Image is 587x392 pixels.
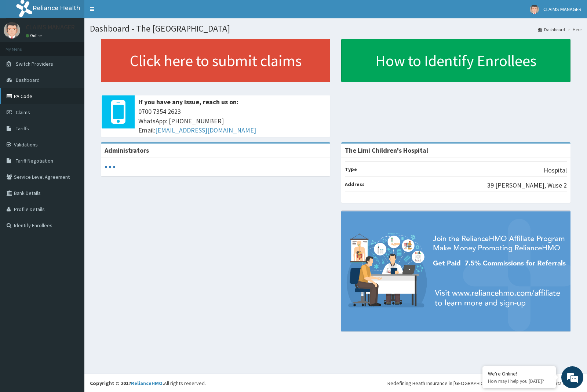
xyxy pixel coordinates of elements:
img: User Image [530,5,539,14]
p: How may I help you today? [488,378,550,384]
p: Hospital [544,166,567,175]
b: If you have any issue, reach us on: [138,98,238,106]
b: Address [345,181,365,188]
span: Switch Providers [16,61,53,67]
a: Click here to submit claims [101,39,330,82]
b: Administrators [105,146,149,155]
div: We're Online! [488,370,550,377]
span: CLAIMS MANAGER [543,6,581,12]
strong: Copyright © 2017 . [90,380,164,386]
h1: Dashboard - The [GEOGRAPHIC_DATA] [90,24,581,33]
span: Tariff Negotiation [16,157,53,164]
span: Claims [16,109,30,116]
span: Dashboard [16,77,40,83]
svg: audio-loading [105,161,116,173]
p: 39 [PERSON_NAME], Wuse 2 [487,181,567,190]
strong: The Limi Children's Hospital [345,146,428,155]
span: Tariffs [16,125,29,132]
a: Dashboard [538,26,565,33]
b: Type [345,166,357,173]
img: User Image [4,22,20,39]
img: provider-team-banner.png [341,211,570,331]
li: Here [566,26,581,33]
a: [EMAIL_ADDRESS][DOMAIN_NAME] [155,126,256,134]
span: 0700 7354 2623 WhatsApp: [PHONE_NUMBER] Email: [138,107,327,135]
p: CLAIMS MANAGER [26,24,75,30]
a: RelianceHMO [131,380,163,386]
a: Online [26,33,43,38]
div: Redefining Heath Insurance in [GEOGRAPHIC_DATA] using Telemedicine and Data Science! [387,380,581,387]
a: How to Identify Enrollees [341,39,570,82]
